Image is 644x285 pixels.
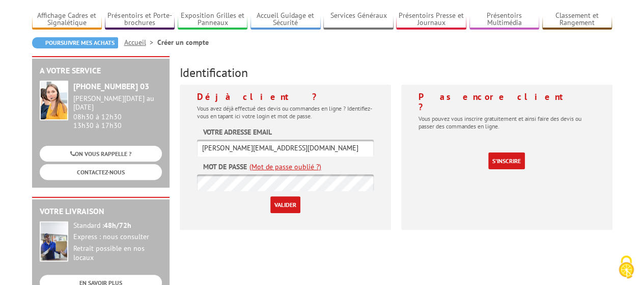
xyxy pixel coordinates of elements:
[323,11,394,28] a: Services Généraux
[40,81,68,120] img: widget-service.jpg
[542,11,612,28] a: Classement et Rangement
[32,11,102,28] a: Affichage Cadres et Signalétique
[105,11,175,28] a: Présentoirs et Porte-brochures
[32,37,118,48] a: Poursuivre mes achats
[418,115,595,130] p: Vous pouvez vous inscrire gratuitement et ainsi faire des devis ou passer des commandes en ligne.
[124,38,157,47] a: Accueil
[488,152,525,169] a: S'inscrire
[73,244,162,263] div: Retrait possible en nos locaux
[40,221,68,262] img: widget-livraison.jpg
[203,162,247,172] label: Mot de passe
[73,232,162,242] div: Express : nous consulter
[157,37,209,47] li: Créer un compte
[178,11,248,28] a: Exposition Grilles et Panneaux
[396,11,466,28] a: Présentoirs Presse et Journaux
[180,66,612,80] h3: Identification
[418,92,595,112] h4: Pas encore client ?
[104,221,131,230] strong: 48h/72h
[73,221,162,230] div: Standard :
[249,162,321,172] a: (Mot de passe oublié ?)
[40,207,162,216] h2: Votre livraison
[203,127,272,137] label: Votre adresse email
[197,92,374,102] h4: Déjà client ?
[40,146,162,162] a: ON VOUS RAPPELLE ?
[40,164,162,180] a: CONTACTEZ-NOUS
[250,11,321,28] a: Accueil Guidage et Sécurité
[73,94,162,112] div: [PERSON_NAME][DATE] au [DATE]
[197,105,374,120] p: Vous avez déjà effectué des devis ou commandes en ligne ? Identifiez-vous en tapant ici votre log...
[608,250,644,285] button: Cookies (fenêtre modale)
[73,81,149,91] strong: [PHONE_NUMBER] 03
[270,196,300,213] input: Valider
[73,94,162,129] div: 08h30 à 12h30 13h30 à 17h30
[40,66,162,75] h2: A votre service
[613,254,639,280] img: Cookies (fenêtre modale)
[469,11,540,28] a: Présentoirs Multimédia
